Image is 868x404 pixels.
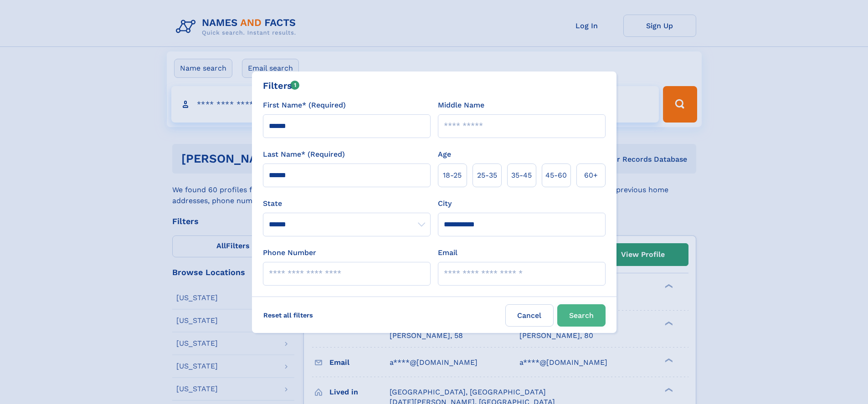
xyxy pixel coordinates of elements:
[263,247,316,258] label: Phone Number
[257,304,319,326] label: Reset all filters
[557,304,606,327] button: Search
[584,170,598,181] span: 60+
[263,149,345,160] label: Last Name* (Required)
[263,198,431,209] label: State
[263,79,300,92] div: Filters
[545,170,567,181] span: 45‑60
[438,149,451,160] label: Age
[438,198,452,209] label: City
[443,170,462,181] span: 18‑25
[263,100,346,111] label: First Name* (Required)
[511,170,532,181] span: 35‑45
[438,100,484,111] label: Middle Name
[438,247,457,258] label: Email
[505,304,554,327] label: Cancel
[477,170,497,181] span: 25‑35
